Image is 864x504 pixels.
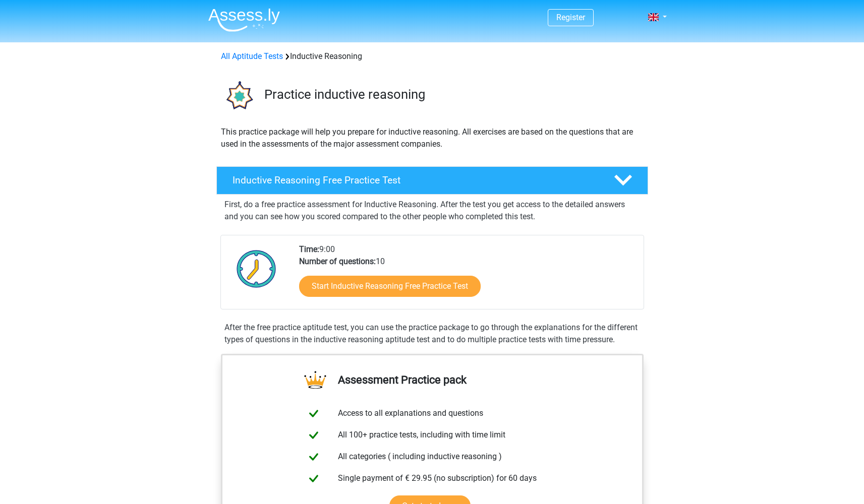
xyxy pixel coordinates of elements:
[233,174,598,186] h4: Inductive Reasoning Free Practice Test
[556,13,585,22] a: Register
[299,244,319,254] b: Time:
[292,243,643,309] div: 9:00 10
[299,257,376,266] b: Number of questions:
[217,50,648,62] div: Inductive Reasoning
[224,199,640,223] p: First, do a free practice assessment for Inductive Reasoning. After the test you get access to th...
[221,51,283,61] a: All Aptitude Tests
[217,75,260,117] img: inductive reasoning
[221,126,644,150] p: This practice package will help you prepare for inductive reasoning. All exercises are based on t...
[264,87,640,102] h3: Practice inductive reasoning
[212,166,652,195] a: Inductive Reasoning Free Practice Test
[208,8,280,32] img: Assessly
[299,276,481,297] a: Start Inductive Reasoning Free Practice Test
[220,322,644,346] div: After the free practice aptitude test, you can use the practice package to go through the explana...
[231,243,282,294] img: Clock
